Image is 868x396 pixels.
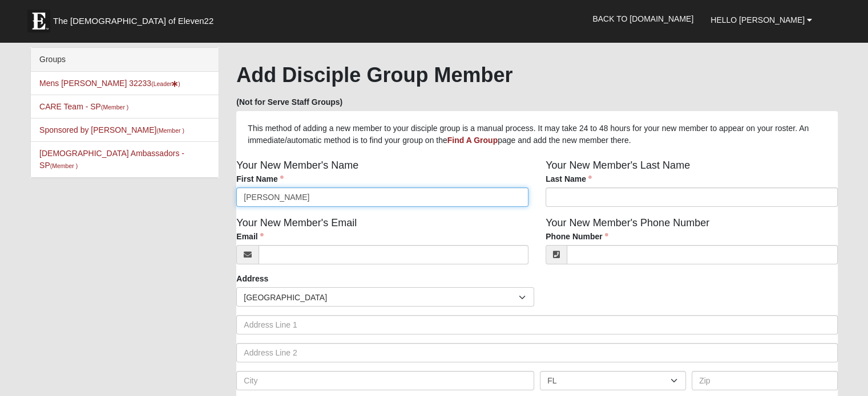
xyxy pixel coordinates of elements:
small: (Member ) [156,127,184,134]
div: Groups [31,48,219,72]
img: Eleven22 logo [27,10,50,32]
h1: Add Disciple Group Member [236,63,838,87]
input: Address Line 1 [236,315,838,334]
div: Your New Member's Email [228,215,537,273]
label: Email [236,231,263,242]
a: Hello [PERSON_NAME] [702,6,821,34]
a: Mens [PERSON_NAME] 32233(Leader) [39,79,180,88]
a: Sponsored by [PERSON_NAME](Member ) [39,125,184,134]
a: Find A Group [447,136,498,145]
h5: (Not for Serve Staff Groups) [236,97,838,107]
label: Address [236,273,268,284]
label: Last Name [546,173,592,185]
label: Phone Number [546,231,608,242]
small: (Member ) [101,104,128,111]
small: (Leader ) [151,80,180,87]
span: The [DEMOGRAPHIC_DATA] of Eleven22 [53,15,213,27]
a: The [DEMOGRAPHIC_DATA] of Eleven22 [22,4,250,32]
input: Zip [692,371,838,390]
span: Hello [PERSON_NAME] [710,15,805,25]
input: Address Line 2 [236,343,838,362]
a: [DEMOGRAPHIC_DATA] Ambassadors - SP(Member ) [39,149,184,170]
span: This method of adding a new member to your disciple group is a manual process. It may take 24 to ... [248,124,809,145]
small: (Member ) [50,162,78,169]
a: Back to [DOMAIN_NAME] [584,5,702,33]
span: page and add the new member there. [498,136,631,145]
input: City [236,371,534,390]
span: [GEOGRAPHIC_DATA] [244,288,519,307]
div: Your New Member's Phone Number [537,215,846,273]
label: First Name [236,173,283,185]
a: CARE Team - SP(Member ) [39,102,128,111]
div: Your New Member's Name [228,158,537,215]
div: Your New Member's Last Name [537,158,846,215]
